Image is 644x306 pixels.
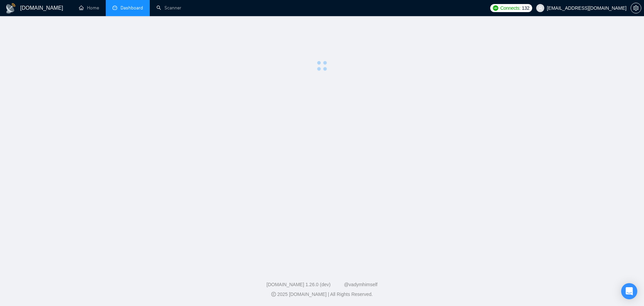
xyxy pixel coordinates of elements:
[344,282,377,287] a: @vadymhimself
[538,6,543,10] span: user
[271,292,276,297] span: copyright
[621,283,637,299] div: Open Intercom Messenger
[500,4,520,12] span: Connects:
[522,4,529,12] span: 132
[631,5,641,11] span: setting
[79,5,99,11] a: homeHome
[493,5,498,11] img: upwork-logo.png
[121,5,143,11] span: Dashboard
[267,282,331,287] a: [DOMAIN_NAME] 1.26.0 (dev)
[631,5,641,11] a: setting
[112,5,117,10] span: dashboard
[631,3,641,13] button: setting
[5,3,16,14] img: logo
[5,291,639,298] div: 2025 [DOMAIN_NAME] | All Rights Reserved.
[156,5,181,11] a: searchScanner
